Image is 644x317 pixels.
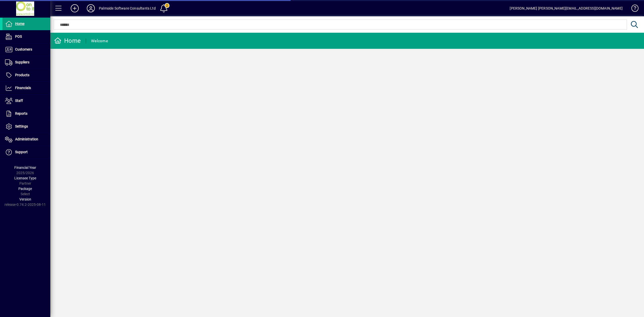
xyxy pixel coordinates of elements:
[15,60,29,64] span: Suppliers
[83,4,99,13] button: Profile
[15,124,28,128] span: Settings
[15,137,38,141] span: Administration
[15,111,27,115] span: Reports
[510,4,623,12] div: [PERSON_NAME] [PERSON_NAME][EMAIL_ADDRESS][DOMAIN_NAME]
[15,73,29,77] span: Products
[3,69,50,82] a: Products
[15,86,31,90] span: Financials
[15,34,22,38] span: POS
[15,99,23,103] span: Staff
[14,166,36,170] span: Financial Year
[91,37,108,45] div: Welcome
[3,120,50,133] a: Settings
[628,1,638,17] a: Knowledge Base
[3,82,50,94] a: Financials
[14,176,36,180] span: Licensee Type
[3,30,50,43] a: POS
[3,133,50,146] a: Administration
[3,95,50,107] a: Staff
[15,22,24,26] span: Home
[67,4,83,13] button: Add
[3,43,50,56] a: Customers
[99,4,156,12] div: Palmside Software Consultants Ltd
[3,107,50,120] a: Reports
[15,150,28,154] span: Support
[18,187,32,191] span: Package
[54,37,81,45] div: Home
[19,197,31,201] span: Version
[15,47,32,51] span: Customers
[3,56,50,69] a: Suppliers
[3,146,50,158] a: Support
